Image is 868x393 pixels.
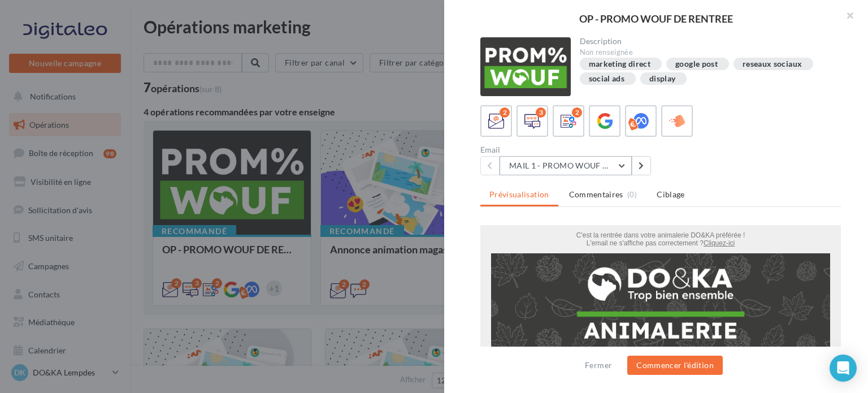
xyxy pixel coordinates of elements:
[580,359,617,372] button: Fermer
[675,60,718,68] div: google post
[657,189,684,199] span: Ciblage
[462,14,850,24] div: OP - PROMO WOUF DE RENTREE
[627,190,637,199] span: (0)
[649,75,675,83] div: display
[589,75,625,83] div: social ads
[569,189,623,200] span: Commentaires
[500,156,632,175] button: MAIL 1 - PROMO WOUF RENTREE
[536,107,546,118] div: 3
[572,107,582,118] div: 2
[106,14,223,22] span: L'email ne s'affiche pas correctement ?
[223,14,254,22] a: Cliquez-ici
[743,60,802,68] div: reseaux sociaux
[480,146,656,154] div: Email
[589,60,651,68] div: marketing direct
[96,6,264,14] span: C'est la rentrée dans votre animalerie DO&KA préférée !
[830,355,857,382] div: Open Intercom Messenger
[580,47,832,58] div: Non renseignée
[580,37,832,45] div: Description
[22,40,338,122] img: logo_doka_Animalerie_Horizontal_fond_transparent-4.png
[627,356,723,375] button: Commencer l'édition
[500,107,510,118] div: 2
